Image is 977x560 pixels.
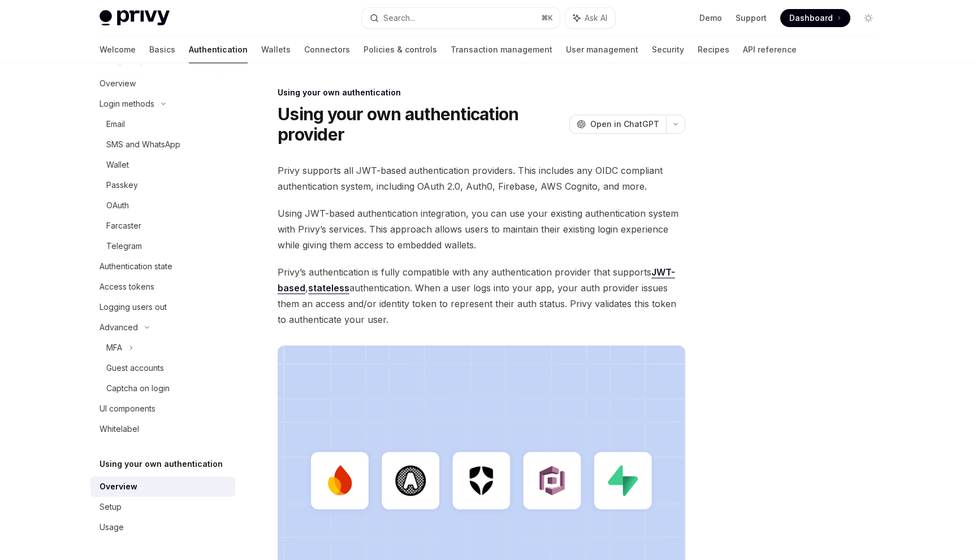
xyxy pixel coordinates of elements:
span: Open in ChatGPT [590,119,659,130]
h5: Using your own authentication [100,457,223,471]
div: Overview [100,480,137,493]
a: Recipes [698,36,729,63]
div: Using your own authentication [278,87,685,98]
span: ⌘ K [541,14,553,23]
a: Policies & controls [364,36,437,63]
div: Farcaster [106,219,141,233]
div: Email [106,117,125,131]
span: Privy supports all JWT-based authentication providers. This includes any OIDC compliant authentic... [278,163,685,194]
div: Wallet [106,158,129,172]
div: Login methods [100,97,154,111]
div: Access tokens [100,280,154,294]
a: Security [652,36,684,63]
div: Advanced [100,321,138,334]
a: Captcha on login [90,378,235,399]
div: Guest accounts [106,361,164,375]
a: Telegram [90,236,235,256]
a: Dashboard [780,9,850,27]
div: Setup [100,500,122,514]
button: Ask AI [565,8,615,28]
div: Usage [100,520,124,534]
a: Basics [149,36,175,63]
a: Authentication state [90,256,235,277]
div: Whitelabel [100,422,139,436]
a: Email [90,114,235,134]
div: Passkey [106,178,138,192]
a: Support [736,12,767,24]
img: light logo [100,10,170,26]
div: Overview [100,77,136,90]
div: Authentication state [100,260,172,273]
a: stateless [308,282,349,294]
button: Search...⌘K [362,8,560,28]
a: User management [566,36,638,63]
button: Open in ChatGPT [569,115,666,134]
a: Whitelabel [90,419,235,439]
a: API reference [743,36,797,63]
a: Guest accounts [90,358,235,378]
a: Wallets [261,36,291,63]
div: SMS and WhatsApp [106,138,180,151]
a: Setup [90,497,235,517]
a: Passkey [90,175,235,195]
h1: Using your own authentication provider [278,104,565,145]
a: Authentication [189,36,248,63]
a: Access tokens [90,277,235,297]
a: Transaction management [451,36,552,63]
a: Overview [90,476,235,497]
a: SMS and WhatsApp [90,134,235,155]
a: Usage [90,517,235,537]
div: UI components [100,402,155,415]
a: Logging users out [90,297,235,317]
span: Ask AI [585,12,607,24]
a: Wallet [90,155,235,175]
a: Demo [699,12,722,24]
a: Welcome [100,36,136,63]
div: Captcha on login [106,382,170,395]
a: Farcaster [90,216,235,236]
span: Privy’s authentication is fully compatible with any authentication provider that supports , authe... [278,264,685,327]
a: UI components [90,399,235,419]
div: Logging users out [100,300,167,314]
div: Search... [383,11,415,25]
span: Using JWT-based authentication integration, you can use your existing authentication system with ... [278,205,685,253]
button: Toggle dark mode [859,9,877,27]
a: Overview [90,73,235,94]
div: OAuth [106,199,129,212]
span: Dashboard [789,12,833,24]
div: Telegram [106,239,142,253]
a: Connectors [304,36,350,63]
div: MFA [106,341,122,355]
a: OAuth [90,195,235,216]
